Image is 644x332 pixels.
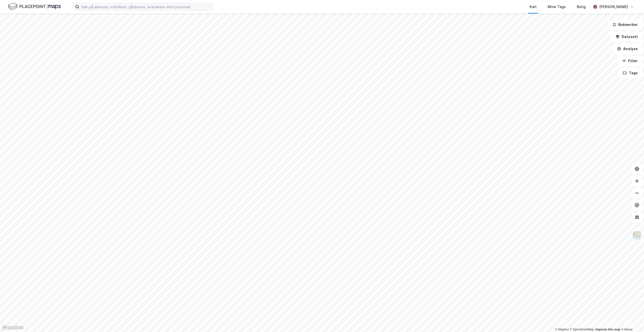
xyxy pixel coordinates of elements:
div: Mine Tags [548,4,566,10]
button: Datasett [611,32,642,42]
img: Z [632,231,642,240]
input: Søk på adresse, matrikkel, gårdeiere, leietakere eller personer [79,3,214,11]
a: OpenStreetMap [570,328,594,331]
img: logo.f888ab2527a4732fd821a326f86c7f29.svg [8,2,61,11]
button: Bokmerker [608,20,642,30]
button: Filter [618,56,642,66]
iframe: Chat Widget [619,308,644,332]
button: Analyse [613,44,642,54]
div: [PERSON_NAME] [599,4,628,10]
div: Kontrollprogram for chat [619,308,644,332]
a: Improve this map [595,328,620,331]
button: Tags [619,68,642,78]
div: Kart [530,4,537,10]
div: Bolig [577,4,586,10]
a: Mapbox [555,328,569,331]
a: Mapbox homepage [2,325,24,330]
